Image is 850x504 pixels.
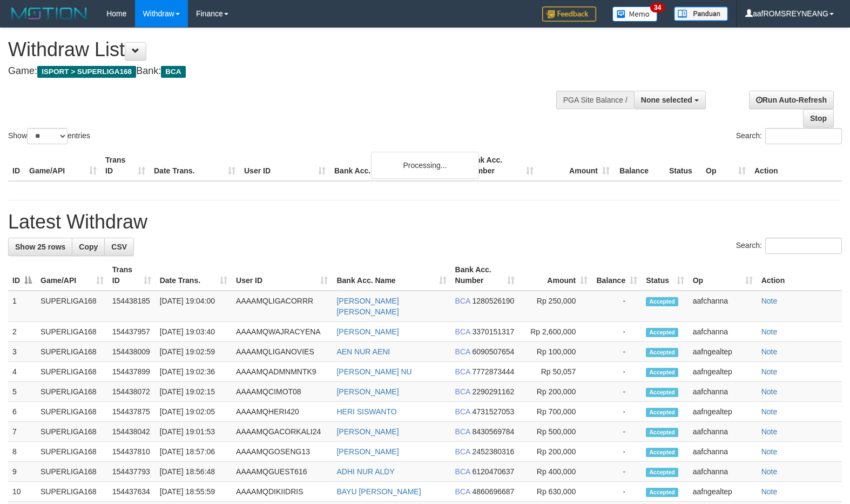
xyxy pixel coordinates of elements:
td: [DATE] 19:02:59 [156,342,232,362]
label: Show entries [8,128,90,144]
td: SUPERLIGA168 [36,422,108,442]
span: Accepted [646,328,678,337]
a: BAYU [PERSON_NAME] [336,487,421,496]
span: BCA [455,297,470,305]
th: Op: activate to sort column ascending [689,260,757,291]
a: Show 25 rows [8,238,72,256]
h1: Withdraw List [8,39,556,61]
a: HERI SISWANTO [336,407,396,416]
span: Accepted [646,368,678,377]
td: SUPERLIGA168 [36,482,108,502]
td: 154438185 [108,291,156,322]
td: Rp 50,057 [519,362,592,382]
span: Accepted [646,488,678,497]
th: Balance [614,150,665,181]
a: [PERSON_NAME] [336,387,399,396]
th: Bank Acc. Name: activate to sort column ascending [332,260,450,291]
a: [PERSON_NAME] [PERSON_NAME] [336,297,399,316]
a: Note [761,327,778,336]
span: BCA [455,447,470,456]
td: - [592,362,642,382]
td: aafchanna [689,291,757,322]
img: Feedback.jpg [542,6,596,22]
td: Rp 700,000 [519,402,592,422]
td: 4 [8,362,36,382]
select: Showentries [27,128,68,144]
td: 10 [8,482,36,502]
td: Rp 200,000 [519,442,592,462]
td: SUPERLIGA168 [36,462,108,482]
span: Accepted [646,448,678,457]
td: [DATE] 18:56:48 [156,462,232,482]
td: Rp 630,000 [519,482,592,502]
span: Copy 4731527053 to clipboard [472,407,514,416]
td: 154437810 [108,442,156,462]
td: 1 [8,291,36,322]
input: Search: [765,128,842,144]
td: SUPERLIGA168 [36,382,108,402]
a: [PERSON_NAME] NU [336,367,411,376]
label: Search: [736,238,842,254]
td: aafchanna [689,382,757,402]
th: Status: activate to sort column ascending [642,260,688,291]
span: BCA [455,367,470,376]
span: Copy 2290291162 to clipboard [472,387,514,396]
span: Copy 2452380316 to clipboard [472,447,514,456]
td: 154437875 [108,402,156,422]
span: None selected [641,96,692,104]
td: AAAAMQCIMOT08 [232,382,332,402]
td: 154437634 [108,482,156,502]
th: Amount [538,150,614,181]
span: Copy 4860696687 to clipboard [472,487,514,496]
td: AAAAMQLIGACORRR [232,291,332,322]
th: ID: activate to sort column descending [8,260,36,291]
span: Accepted [646,297,678,306]
td: [DATE] 19:04:00 [156,291,232,322]
td: SUPERLIGA168 [36,402,108,422]
td: SUPERLIGA168 [36,291,108,322]
th: Trans ID: activate to sort column ascending [108,260,156,291]
td: AAAAMQGACORKALI24 [232,422,332,442]
th: Game/API [25,150,101,181]
td: Rp 100,000 [519,342,592,362]
img: MOTION_logo.png [8,5,90,22]
td: 154438072 [108,382,156,402]
h1: Latest Withdraw [8,211,842,233]
td: aafchanna [689,322,757,342]
span: Accepted [646,348,678,357]
span: Accepted [646,408,678,417]
span: Accepted [646,468,678,477]
td: - [592,382,642,402]
th: User ID [240,150,330,181]
th: ID [8,150,25,181]
a: Copy [72,238,105,256]
td: AAAAMQLIGANOVIES [232,342,332,362]
span: BCA [161,66,185,78]
td: aafngealtep [689,482,757,502]
span: Copy [79,243,98,251]
td: AAAAMQHERI420 [232,402,332,422]
span: Accepted [646,428,678,437]
a: Note [761,347,778,356]
td: 5 [8,382,36,402]
a: Note [761,297,778,305]
span: CSV [111,243,127,251]
td: aafchanna [689,422,757,442]
td: AAAAMQGOSENG13 [232,442,332,462]
span: ISPORT > SUPERLIGA168 [37,66,136,78]
td: AAAAMQGUEST616 [232,462,332,482]
td: 154437957 [108,322,156,342]
a: [PERSON_NAME] [336,327,399,336]
span: BCA [455,347,470,356]
img: Button%20Memo.svg [612,6,658,22]
td: 154438042 [108,422,156,442]
label: Search: [736,128,842,144]
span: 34 [650,3,665,12]
td: AAAAMQADMNMNTK9 [232,362,332,382]
td: 154437793 [108,462,156,482]
td: 7 [8,422,36,442]
td: 154438009 [108,342,156,362]
td: [DATE] 19:01:53 [156,422,232,442]
span: BCA [455,487,470,496]
td: [DATE] 18:55:59 [156,482,232,502]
